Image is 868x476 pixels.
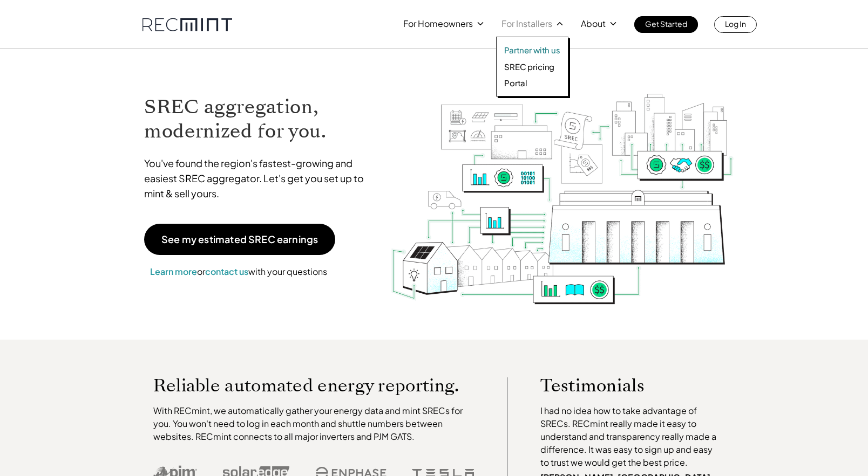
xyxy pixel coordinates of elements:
img: RECmint value cycle [390,65,735,307]
p: You've found the region's fastest-growing and easiest SREC aggregator. Let's get you set up to mi... [144,156,374,201]
p: Get Started [645,16,687,31]
p: Portal [504,78,527,88]
p: With RECmint, we automatically gather your energy data and mint SRECs for you. You won't need to ... [153,404,475,443]
a: contact us [205,266,248,277]
p: Reliable automated energy reporting. [153,377,475,394]
a: Portal [504,78,560,88]
p: For Installers [501,16,552,31]
p: or with your questions [144,265,333,279]
p: About [581,16,606,31]
p: Testimonials [540,377,701,394]
a: Get Started [634,16,698,33]
a: Log In [714,16,757,33]
a: Learn more [150,266,197,277]
a: Partner with us [504,45,560,56]
p: For Homeowners [403,16,473,31]
p: SREC pricing [504,61,554,72]
a: See my estimated SREC earnings [144,224,335,255]
p: I had no idea how to take advantage of SRECs. RECmint really made it easy to understand and trans... [540,404,722,469]
h1: SREC aggregation, modernized for you. [144,95,374,143]
p: See my estimated SREC earnings [161,234,318,244]
p: Log In [725,16,746,31]
a: SREC pricing [504,61,560,72]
